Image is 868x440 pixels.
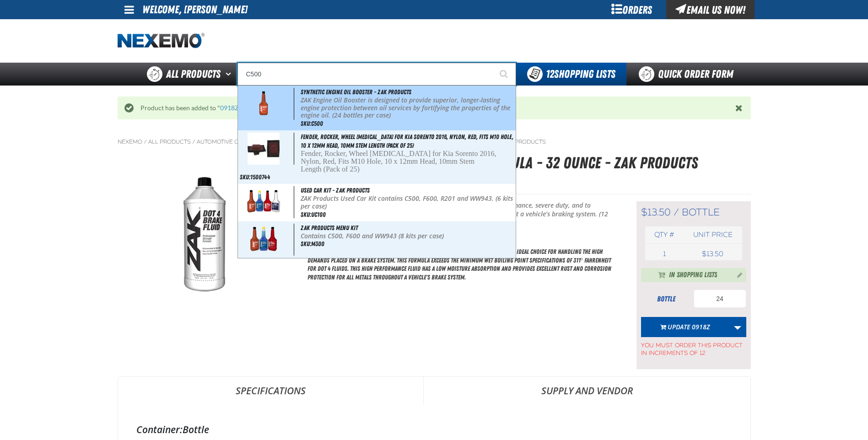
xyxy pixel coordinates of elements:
span: / [192,138,195,145]
nav: Breadcrumbs [118,138,751,145]
p: Contains C500, F600 and WW943 (8 kits per case) [301,232,513,240]
p: Fender, Rocker, Wheel [MEDICAL_DATA] for Kia Sorento 2016, Nylon, Red, Fits M10 Hole, 10 x 12mm H... [301,150,513,181]
button: Update 0918Z [641,317,729,337]
a: Nexemo [118,138,142,145]
p: SKU: [307,177,751,190]
a: Quick Order Form [626,63,750,86]
h1: DOT 4 Brake Fluid Exchange Formula - 32 Ounce - ZAK Products [307,151,751,175]
span: You must order this product in increments of 12 [641,337,746,357]
span: All Products [166,66,221,82]
a: All Products [148,138,191,145]
th: Qty # [645,226,684,243]
button: Start Searching [493,63,516,86]
button: Close the Notification [733,101,746,115]
div: Product has been added to " " [134,104,735,113]
button: Manage current product in the Shopping List [730,269,744,280]
img: 5b1158832df26563344252-c500_wo_nascar.png [243,88,285,120]
img: DOT 4 Brake Fluid Exchange Formula - 32 Ounce - ZAK Products [118,170,291,303]
span: SKU:M300 [301,240,324,247]
span: SKU:1500744 [240,173,270,181]
p: The ZAK Products DOT 4 Fluid Exchange Formula is a premium grade fluid that is the ideal choice f... [307,247,614,282]
span: Fender, Rocker, Wheel [MEDICAL_DATA] for Kia Sorento 2016, Nylon, Red, Fits M10 Hole, 10 x 12mm H... [301,133,513,149]
span: SKU:UC100 [301,211,326,218]
img: 5b11582246e90291434271-uc100_0000_copy_preview.png [243,186,285,218]
a: 0918Z [220,104,239,112]
span: SKU:C500 [301,120,323,127]
span: In Shopping Lists [669,270,717,281]
span: / [674,206,679,218]
div: bottle [641,294,691,304]
input: Search [237,63,516,86]
button: Open All Products pages [222,63,237,86]
span: $13.50 [641,206,671,218]
a: More Actions [729,317,746,337]
img: 6406587e1c60d198191218-1500744.jpg [248,133,280,165]
label: Container: [136,423,183,436]
th: Unit price [684,226,742,243]
img: Nexemo logo [118,33,205,49]
span: 1 [663,250,666,258]
span: ZAK Products Menu Kit [301,224,358,231]
span: / [144,138,147,145]
span: Used Car Kit - ZAK Products [301,187,370,194]
input: Product Quantity [694,290,746,308]
span: bottle [682,206,720,218]
span: Shopping Lists [546,68,615,80]
p: ZAK Products Used Car Kit contains C500, F600, R201 and WW943. (6 kits per case) [301,195,513,210]
img: 5b115873c8d06863572839-m300_wo_nascar_1.png [243,224,285,256]
button: You have 12 Shopping Lists. Open to view details [516,63,626,86]
a: Automotive Chemicals [197,138,267,145]
div: Bottle [136,423,732,436]
a: Specifications [118,377,423,404]
a: Supply and Vendor [424,377,750,404]
strong: 12 [546,68,554,80]
span: Synthetic Engine Oil Booster - ZAK Products [301,88,411,96]
a: Home [118,33,205,49]
p: ZAK Engine Oil Booster is designed to provide superior, longer-lasting engine protection between ... [301,97,513,119]
td: $13.50 [684,247,742,260]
